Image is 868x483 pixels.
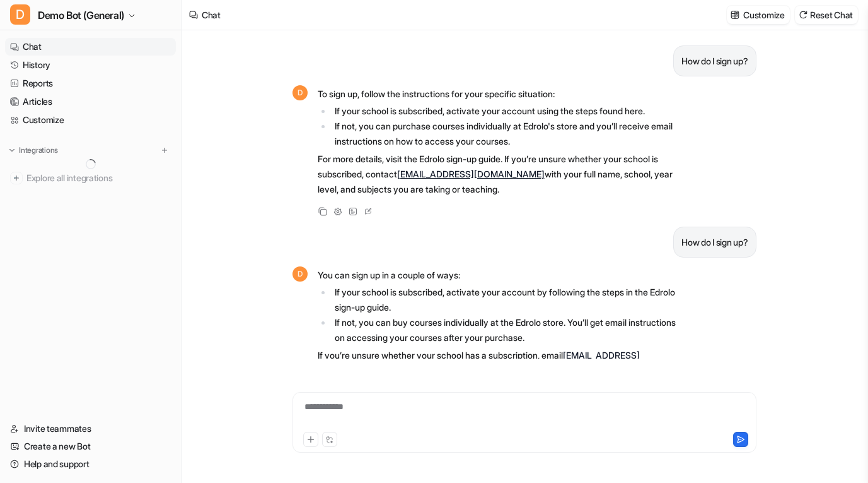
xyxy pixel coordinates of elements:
[332,315,686,345] li: If not, you can buy courses individually at the Edrolo store. You’ll get email instructions on ac...
[743,8,784,21] p: Customize
[799,10,807,20] img: reset
[681,54,748,69] p: How do I sign up?
[10,172,23,184] img: explore all integrations
[318,152,686,197] p: For more details, visit the Edrolo sign-up guide. If you’re unsure whether your school is subscri...
[5,420,176,438] a: Invite teammates
[681,235,748,250] p: How do I sign up?
[38,6,124,24] span: Demo Bot (General)
[5,438,176,455] a: Create a new Bot
[318,348,686,393] p: If you’re unsure whether your school has a subscription, email with your full name, school, year ...
[731,10,739,20] img: customize
[318,268,686,283] p: You can sign up in a couple of ways:
[397,169,545,179] a: [EMAIL_ADDRESS][DOMAIN_NAME]
[8,146,16,155] img: expand menu
[160,146,169,155] img: menu_add.svg
[5,56,176,74] a: History
[292,266,308,282] span: D
[5,75,176,92] a: Reports
[727,6,789,24] button: Customize
[5,93,176,110] a: Articles
[318,86,686,102] p: To sign up, follow the instructions for your specific situation:
[202,8,221,21] div: Chat
[26,168,171,188] span: Explore all integrations
[795,6,858,24] button: Reset Chat
[332,119,686,149] li: If not, you can purchase courses individually at Edrolo's store and you’ll receive email instruct...
[5,455,176,473] a: Help and support
[5,144,62,157] button: Integrations
[5,111,176,129] a: Customize
[332,285,686,315] li: If your school is subscribed, activate your account by following the steps in the Edrolo sign-up ...
[19,145,58,155] p: Integrations
[5,38,176,56] a: Chat
[5,169,176,187] a: Explore all integrations
[10,4,30,25] span: D
[292,85,308,100] span: D
[332,104,686,119] li: If your school is subscribed, activate your account using the steps found here.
